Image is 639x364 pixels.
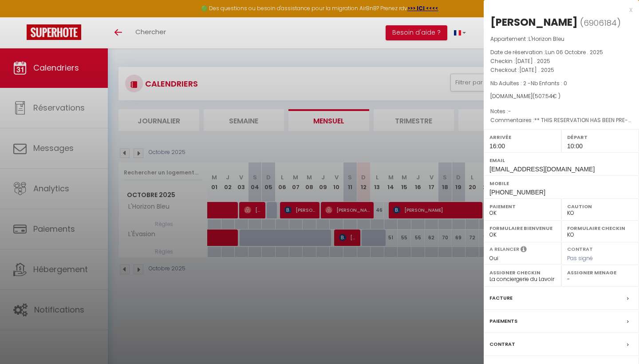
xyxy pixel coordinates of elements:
[532,92,560,100] span: ( € )
[490,107,632,116] p: Notes :
[489,293,513,303] label: Facture
[519,66,554,74] span: [DATE] . 2025
[490,79,567,87] span: Nb Adultes : 2 -
[567,202,633,211] label: Caution
[567,142,583,150] span: 10:00
[490,57,632,66] p: Checkin :
[489,268,556,277] label: Assigner Checkin
[490,116,632,125] p: Commentaires :
[489,245,519,253] label: A relancer
[489,156,633,165] label: Email
[489,166,595,173] span: [EMAIL_ADDRESS][DOMAIN_NAME]
[584,17,617,28] span: 6906184
[567,133,633,142] label: Départ
[489,133,556,142] label: Arrivée
[489,224,556,233] label: Formulaire Bienvenue
[489,179,633,188] label: Mobile
[515,57,550,65] span: [DATE] . 2025
[489,189,545,196] span: [PHONE_NUMBER]
[490,35,632,44] p: Appartement :
[567,245,593,251] label: Contrat
[567,254,593,262] span: Pas signé
[521,245,527,255] i: Sélectionner OUI si vous souhaiter envoyer les séquences de messages post-checkout
[545,48,603,56] span: Lun 06 Octobre . 2025
[489,340,515,349] label: Contrat
[489,202,556,211] label: Paiement
[490,66,632,75] p: Checkout :
[529,35,564,43] span: L'Horizon Bleu
[531,79,567,87] span: Nb Enfants : 0
[490,92,632,101] div: [DOMAIN_NAME]
[580,16,621,29] span: ( )
[535,92,552,100] span: 507.54
[490,48,632,57] p: Date de réservation :
[490,15,578,29] div: [PERSON_NAME]
[567,224,633,233] label: Formulaire Checkin
[567,268,633,277] label: Assigner Menage
[508,107,511,115] span: -
[484,4,632,15] div: x
[489,142,505,150] span: 16:00
[489,317,517,326] label: Paiements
